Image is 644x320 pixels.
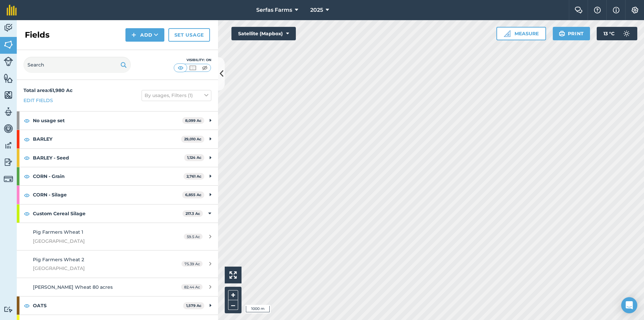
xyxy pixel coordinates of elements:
img: svg+xml;base64,PD94bWwgdmVyc2lvbj0iMS4wIiBlbmNvZGluZz0idXRmLTgiPz4KPCEtLSBHZW5lcmF0b3I6IEFkb2JlIE... [4,157,13,167]
img: svg+xml;base64,PD94bWwgdmVyc2lvbj0iMS4wIiBlbmNvZGluZz0idXRmLTgiPz4KPCEtLSBHZW5lcmF0b3I6IEFkb2JlIE... [4,107,13,117]
img: svg+xml;base64,PHN2ZyB4bWxucz0iaHR0cDovL3d3dy53My5vcmcvMjAwMC9zdmciIHdpZHRoPSIxOCIgaGVpZ2h0PSIyNC... [24,210,30,218]
img: fieldmargin Logo [7,5,17,15]
div: BARLEY - Seed1,124 Ac [17,149,218,167]
button: – [228,300,238,310]
img: svg+xml;base64,PHN2ZyB4bWxucz0iaHR0cDovL3d3dy53My5vcmcvMjAwMC9zdmciIHdpZHRoPSIxNyIgaGVpZ2h0PSIxNy... [613,6,620,14]
strong: 6,855 Ac [185,192,202,197]
img: svg+xml;base64,PHN2ZyB4bWxucz0iaHR0cDovL3d3dy53My5vcmcvMjAwMC9zdmciIHdpZHRoPSIxOCIgaGVpZ2h0PSIyNC... [24,135,30,143]
img: svg+xml;base64,PHN2ZyB4bWxucz0iaHR0cDovL3d3dy53My5vcmcvMjAwMC9zdmciIHdpZHRoPSIxOCIgaGVpZ2h0PSIyNC... [24,154,30,162]
img: svg+xml;base64,PHN2ZyB4bWxucz0iaHR0cDovL3d3dy53My5vcmcvMjAwMC9zdmciIHdpZHRoPSIxNCIgaGVpZ2h0PSIyNC... [131,31,136,39]
img: svg+xml;base64,PHN2ZyB4bWxucz0iaHR0cDovL3d3dy53My5vcmcvMjAwMC9zdmciIHdpZHRoPSIxOSIgaGVpZ2h0PSIyNC... [120,61,127,69]
div: Open Intercom Messenger [621,297,637,313]
strong: 1,579 Ac [186,303,202,308]
button: Satellite (Mapbox) [231,27,296,40]
img: svg+xml;base64,PD94bWwgdmVyc2lvbj0iMS4wIiBlbmNvZGluZz0idXRmLTgiPz4KPCEtLSBHZW5lcmF0b3I6IEFkb2JlIE... [620,27,633,40]
img: A cog icon [631,7,639,13]
a: Pig Farmers Wheat 1[GEOGRAPHIC_DATA]59.5 Ac [17,223,218,250]
span: 2025 [310,6,323,14]
button: By usages, Filters (1) [142,90,211,101]
img: svg+xml;base64,PHN2ZyB4bWxucz0iaHR0cDovL3d3dy53My5vcmcvMjAwMC9zdmciIHdpZHRoPSI1NiIgaGVpZ2h0PSI2MC... [4,90,13,100]
img: svg+xml;base64,PHN2ZyB4bWxucz0iaHR0cDovL3d3dy53My5vcmcvMjAwMC9zdmciIHdpZHRoPSI1MCIgaGVpZ2h0PSI0MC... [176,64,185,71]
span: [GEOGRAPHIC_DATA] [33,237,159,245]
img: Two speech bubbles overlapping with the left bubble in the forefront [575,7,583,13]
span: 13 ° C [603,27,614,40]
span: Pig Farmers Wheat 1 [33,229,83,235]
strong: No usage set [33,111,182,130]
div: OATS1,579 Ac [17,296,218,315]
span: 75.39 Ac [181,261,203,267]
img: svg+xml;base64,PD94bWwgdmVyc2lvbj0iMS4wIiBlbmNvZGluZz0idXRmLTgiPz4KPCEtLSBHZW5lcmF0b3I6IEFkb2JlIE... [4,124,13,134]
img: svg+xml;base64,PHN2ZyB4bWxucz0iaHR0cDovL3d3dy53My5vcmcvMjAwMC9zdmciIHdpZHRoPSIxOCIgaGVpZ2h0PSIyNC... [24,302,30,310]
div: Visibility: On [174,57,211,63]
button: + [228,290,238,300]
img: svg+xml;base64,PHN2ZyB4bWxucz0iaHR0cDovL3d3dy53My5vcmcvMjAwMC9zdmciIHdpZHRoPSIxOCIgaGVpZ2h0PSIyNC... [24,191,30,199]
div: CORN - Grain2,761 Ac [17,167,218,185]
strong: 29,010 Ac [184,137,202,141]
strong: 8,099 Ac [185,118,202,123]
img: svg+xml;base64,PD94bWwgdmVyc2lvbj0iMS4wIiBlbmNvZGluZz0idXRmLTgiPz4KPCEtLSBHZW5lcmF0b3I6IEFkb2JlIE... [4,23,13,33]
img: svg+xml;base64,PD94bWwgdmVyc2lvbj0iMS4wIiBlbmNvZGluZz0idXRmLTgiPz4KPCEtLSBHZW5lcmF0b3I6IEFkb2JlIE... [4,306,13,313]
img: Four arrows, one pointing top left, one top right, one bottom right and the last bottom left [229,271,237,279]
span: Serfas Farms [256,6,292,14]
button: Measure [496,27,546,40]
strong: BARLEY - Seed [33,149,184,167]
div: CORN - Silage6,855 Ac [17,186,218,204]
div: Custom Cereal Silage217.3 Ac [17,204,218,223]
img: svg+xml;base64,PHN2ZyB4bWxucz0iaHR0cDovL3d3dy53My5vcmcvMjAwMC9zdmciIHdpZHRoPSIxOCIgaGVpZ2h0PSIyNC... [24,172,30,180]
strong: Custom Cereal Silage [33,204,182,223]
img: svg+xml;base64,PD94bWwgdmVyc2lvbj0iMS4wIiBlbmNvZGluZz0idXRmLTgiPz4KPCEtLSBHZW5lcmF0b3I6IEFkb2JlIE... [4,174,13,184]
a: Pig Farmers Wheat 2[GEOGRAPHIC_DATA]75.39 Ac [17,250,218,278]
a: Edit fields [23,97,53,104]
strong: BARLEY [33,130,181,148]
img: svg+xml;base64,PHN2ZyB4bWxucz0iaHR0cDovL3d3dy53My5vcmcvMjAwMC9zdmciIHdpZHRoPSI1NiIgaGVpZ2h0PSI2MC... [4,40,13,50]
strong: OATS [33,296,183,315]
strong: Total area : 61,980 Ac [23,87,72,93]
input: Search [23,57,131,73]
strong: 217.3 Ac [185,211,200,216]
a: Set usage [168,28,210,42]
img: svg+xml;base64,PD94bWwgdmVyc2lvbj0iMS4wIiBlbmNvZGluZz0idXRmLTgiPz4KPCEtLSBHZW5lcmF0b3I6IEFkb2JlIE... [4,140,13,150]
span: [PERSON_NAME] Wheat 80 acres [33,284,113,290]
div: No usage set8,099 Ac [17,111,218,130]
h2: Fields [25,30,50,40]
img: svg+xml;base64,PHN2ZyB4bWxucz0iaHR0cDovL3d3dy53My5vcmcvMjAwMC9zdmciIHdpZHRoPSIxOCIgaGVpZ2h0PSIyNC... [24,117,30,125]
img: Ruler icon [504,30,511,37]
strong: 2,761 Ac [186,174,202,179]
img: svg+xml;base64,PD94bWwgdmVyc2lvbj0iMS4wIiBlbmNvZGluZz0idXRmLTgiPz4KPCEtLSBHZW5lcmF0b3I6IEFkb2JlIE... [4,57,13,66]
a: [PERSON_NAME] Wheat 80 acres82.44 Ac [17,278,218,296]
button: Add [125,28,164,42]
img: svg+xml;base64,PHN2ZyB4bWxucz0iaHR0cDovL3d3dy53My5vcmcvMjAwMC9zdmciIHdpZHRoPSIxOSIgaGVpZ2h0PSIyNC... [559,30,565,38]
img: svg+xml;base64,PHN2ZyB4bWxucz0iaHR0cDovL3d3dy53My5vcmcvMjAwMC9zdmciIHdpZHRoPSI1MCIgaGVpZ2h0PSI0MC... [189,64,197,71]
strong: CORN - Grain [33,167,183,185]
img: svg+xml;base64,PHN2ZyB4bWxucz0iaHR0cDovL3d3dy53My5vcmcvMjAwMC9zdmciIHdpZHRoPSI1MCIgaGVpZ2h0PSI0MC... [201,64,209,71]
span: 82.44 Ac [181,284,203,290]
span: Pig Farmers Wheat 2 [33,257,84,263]
strong: 1,124 Ac [187,155,202,160]
img: A question mark icon [593,7,601,13]
img: svg+xml;base64,PHN2ZyB4bWxucz0iaHR0cDovL3d3dy53My5vcmcvMjAwMC9zdmciIHdpZHRoPSI1NiIgaGVpZ2h0PSI2MC... [4,73,13,83]
span: [GEOGRAPHIC_DATA] [33,265,159,272]
strong: CORN - Silage [33,186,182,204]
div: BARLEY29,010 Ac [17,130,218,148]
span: 59.5 Ac [184,234,203,239]
button: 13 °C [597,27,637,40]
button: Print [553,27,590,40]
